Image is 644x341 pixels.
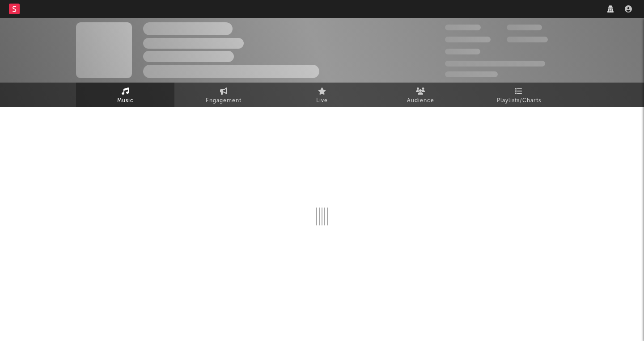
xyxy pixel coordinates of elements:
span: Live [316,96,328,106]
span: Audience [407,96,434,106]
span: Playlists/Charts [497,96,541,106]
a: Engagement [174,83,273,107]
span: Jump Score: 85.0 [445,71,498,77]
span: 100,000 [507,25,542,30]
span: Engagement [206,96,241,106]
span: Music [117,96,134,106]
span: 300,000 [445,25,481,30]
span: 50,000,000 Monthly Listeners [445,61,545,67]
a: Audience [371,83,470,107]
a: Music [76,83,174,107]
a: Live [273,83,371,107]
span: 50,000,000 [445,37,491,42]
span: 1,000,000 [507,37,548,42]
span: 100,000 [445,49,480,54]
a: Playlists/Charts [470,83,568,107]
